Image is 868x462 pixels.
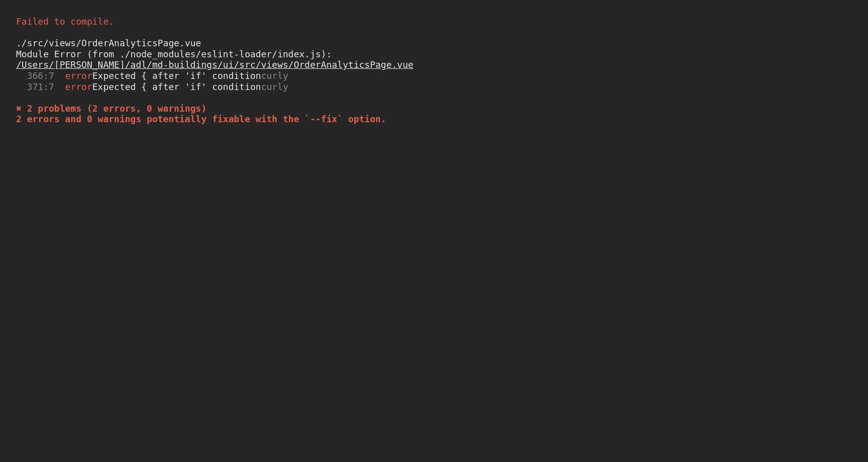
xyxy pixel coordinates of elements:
[16,59,413,70] u: /Users/[PERSON_NAME]/adl/md-buildings/ui/src/views/OrderAnalyticsPage.vue
[65,81,92,92] span: error
[261,70,288,81] span: curly
[16,70,288,81] span: Expected { after 'if' condition
[27,81,54,92] span: 371:7
[65,70,92,81] span: error
[16,16,114,27] span: Failed to compile.
[16,114,386,124] span: 2 errors and 0 warnings potentially fixable with the `--fix` option.
[261,81,288,92] span: curly
[16,103,206,114] span: ✖ 2 problems (2 errors, 0 warnings)
[16,81,288,92] span: Expected { after 'if' condition
[27,70,54,81] span: 366:7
